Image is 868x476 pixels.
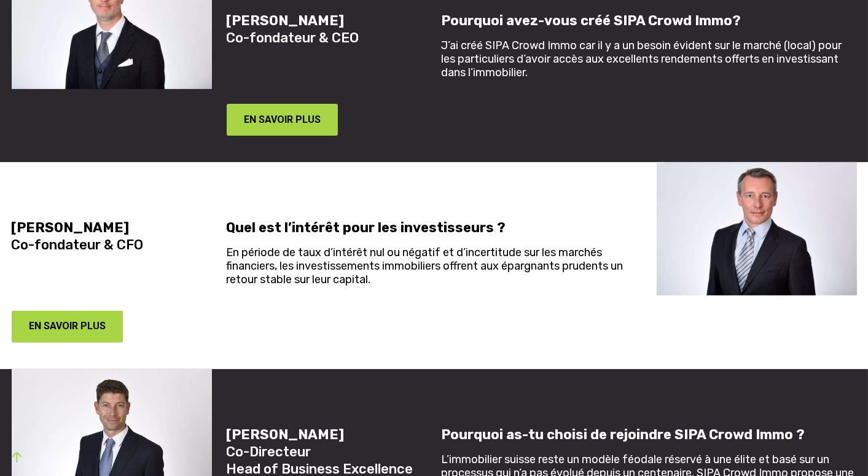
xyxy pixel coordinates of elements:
[442,426,805,443] strong: Pourquoi as-tu choisi de rejoindre SIPA Crowd Immo ?
[227,104,338,136] button: EN SAVOIR PLUS
[227,246,642,286] p: En période de taux d’intérêt nul ou négatif et d’incertitude sur les marchés financiers, les inve...
[227,219,506,236] strong: Quel est l’intérêt pour les investisseurs ?
[12,311,123,343] button: EN SAVOIR PLUS
[12,219,212,254] h5: Co-fondateur & CFO
[442,39,857,79] p: J’ai créé SIPA Crowd Immo car il y a un besoin évident sur le marché (local) pour les particulier...
[807,417,868,476] iframe: Chat Widget
[227,12,427,47] h5: Co-fondateur & CEO
[227,12,345,29] strong: [PERSON_NAME]
[227,426,345,443] strong: [PERSON_NAME]
[442,12,741,29] strong: Pourquoi avez-vous créé SIPA Crowd Immo?
[12,219,130,236] strong: [PERSON_NAME]
[657,162,857,296] img: Team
